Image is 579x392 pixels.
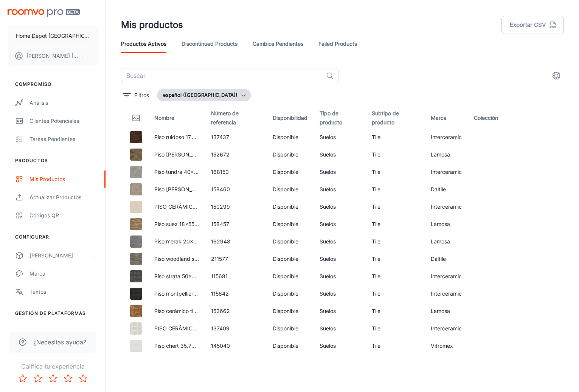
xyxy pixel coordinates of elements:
div: Textos [29,288,98,296]
button: filter [121,89,151,101]
td: Tile [366,163,425,181]
td: Suelos [314,250,366,268]
div: Actualizar productos [29,193,98,201]
td: Interceramic [425,268,468,285]
td: Tile [366,129,425,146]
td: Interceramic [425,285,468,302]
td: Tile [366,285,425,302]
button: [PERSON_NAME] [PERSON_NAME] [8,46,98,66]
div: Análisis [29,99,98,107]
td: Tile [366,146,425,163]
p: Califica tu experiencia [6,362,99,371]
td: Disponible [267,302,314,320]
td: 158457 [205,215,267,233]
td: Lamosa [425,302,468,320]
td: Disponible [267,146,314,163]
td: Tile [366,320,425,337]
button: español ([GEOGRAPHIC_DATA]) [157,89,251,101]
td: 150299 [205,198,267,215]
td: Disponible [267,320,314,337]
a: Discontinued Products [182,35,237,53]
a: Piso [PERSON_NAME] 44 x 44 cm multicolor tipo rústico caja con 1.92 m2 [154,151,338,158]
td: Interceramic [425,355,468,372]
td: 211577 [205,250,267,268]
button: settings [549,68,564,83]
td: Disponible [267,129,314,146]
td: Suelos [314,181,366,198]
p: Home Depot [GEOGRAPHIC_DATA] [16,32,90,40]
svg: Thumbnail [132,113,141,122]
td: 162948 [205,233,267,250]
td: Lamosa [425,146,468,163]
td: Interceramic [425,163,468,181]
button: Rate 2 star [30,371,45,386]
td: Daltile [425,250,468,268]
button: Rate 4 star [61,371,76,386]
button: Home Depot [GEOGRAPHIC_DATA] [8,26,98,46]
a: PISO CERÁMICO VALPARAISO SAND 20 X 20 CM CAJA CON 1 M2 [154,203,323,210]
td: Tile [366,250,425,268]
a: Productos activos [121,35,166,53]
a: Piso suez 18x55 nogal 1.69 m2 [154,221,231,227]
td: 152672 [205,146,267,163]
input: Buscar [121,68,323,83]
td: Disponible [267,268,314,285]
button: Rate 5 star [76,371,91,386]
img: Roomvo PRO Beta [8,9,80,17]
td: Suelos [314,337,366,355]
a: Piso ruidoso 17.5x91 mesa 1.59m2 [154,134,238,140]
td: Disponible [267,215,314,233]
td: Suelos [314,302,366,320]
td: 145040 [205,337,267,355]
div: Clientes potenciales [29,117,98,125]
td: Suelos [314,215,366,233]
td: Suelos [314,146,366,163]
th: Marca [425,107,468,129]
td: Suelos [314,285,366,302]
td: Tile [366,268,425,285]
div: Tareas pendientes [29,135,98,143]
th: Disponibilidad [267,107,314,129]
td: 152662 [205,302,267,320]
td: Daltile [425,181,468,198]
p: Filtros [134,91,149,99]
a: Piso chert 35.7x35.7 anis 1.78m2 [154,342,237,349]
td: Disponible [267,355,314,372]
a: Piso woodland smoke 18x50 0.99m2 [154,256,246,262]
a: Piso montpellier 40x60 nero 1.44m2 [154,290,244,297]
td: 137437 [205,129,267,146]
th: Número de referencia [205,107,267,129]
td: 168150 [205,163,267,181]
td: Suelos [314,129,366,146]
a: PISO CERÁMICO ÉPOCA CLASSIC HELIOS 20 X 20 CM CAJA CON 1 M2 [154,325,336,332]
td: 115642 [205,285,267,302]
th: Colección [468,107,507,129]
td: Tile [366,181,425,198]
td: Disponible [267,163,314,181]
h1: Mis productos [121,18,183,32]
td: Lamosa [425,233,468,250]
a: Piso tundra 40x60 thunder gray 1.44 mt2 [154,169,258,175]
button: Rate 1 star [15,371,30,386]
td: 137409 [205,320,267,337]
td: Tile [366,233,425,250]
th: Tipo de producto [314,107,366,129]
td: Suelos [314,320,366,337]
td: Interceramic [425,320,468,337]
td: Disponible [267,285,314,302]
a: Cambios pendientes [253,35,303,53]
span: ¿Necesitas ayuda? [33,338,86,347]
td: Interceramic [425,198,468,215]
button: Rate 3 star [45,371,61,386]
td: Interceramic [425,129,468,146]
div: Marca [29,270,98,278]
td: Suelos [314,268,366,285]
td: Suelos [314,355,366,372]
td: Disponible [267,181,314,198]
td: Suelos [314,163,366,181]
div: [PERSON_NAME] [29,251,92,260]
td: 115681 [205,268,267,285]
td: Tile [366,215,425,233]
th: Subtipo de producto [366,107,425,129]
td: Disponible [267,250,314,268]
